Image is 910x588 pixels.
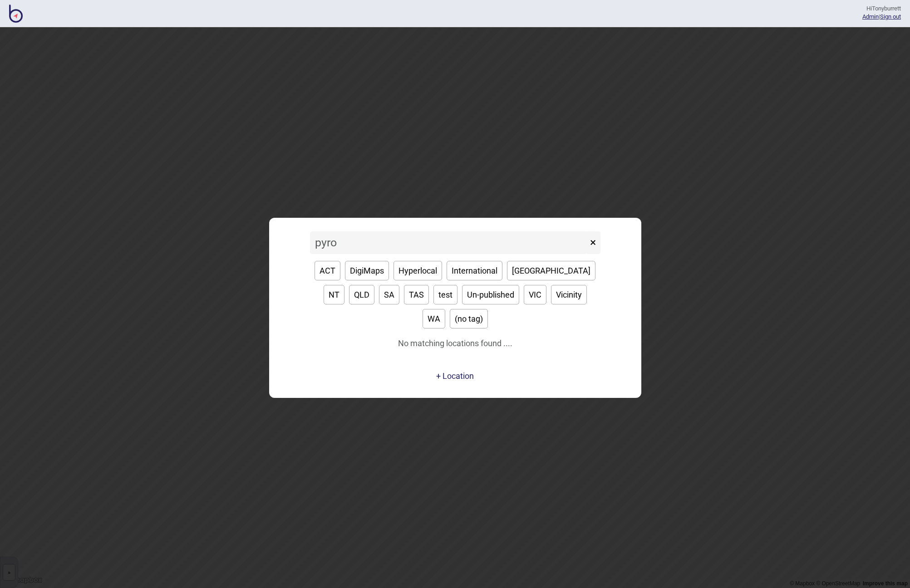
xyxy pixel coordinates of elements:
button: Sign out [880,13,901,20]
img: BindiMaps CMS [9,5,23,23]
button: Hyperlocal [394,261,442,280]
button: NT [324,285,344,304]
button: WA [423,309,445,328]
button: International [447,261,502,280]
a: Admin [862,13,879,20]
input: Search locations by tag + name [310,231,588,254]
div: No matching locations found .... [398,335,512,368]
button: [GEOGRAPHIC_DATA] [507,261,595,280]
button: + Location [436,371,474,381]
button: VIC [524,285,546,304]
button: (no tag) [450,309,488,328]
button: SA [379,285,399,304]
button: × [585,231,600,254]
button: ACT [315,261,340,280]
a: + Location [434,368,476,384]
button: Vicinity [551,285,587,304]
button: TAS [404,285,429,304]
button: test [433,285,457,304]
button: DigiMaps [345,261,389,280]
button: Un-published [462,285,519,304]
span: | [862,13,880,20]
button: QLD [349,285,374,304]
div: Hi Tonyburrett [862,5,901,13]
